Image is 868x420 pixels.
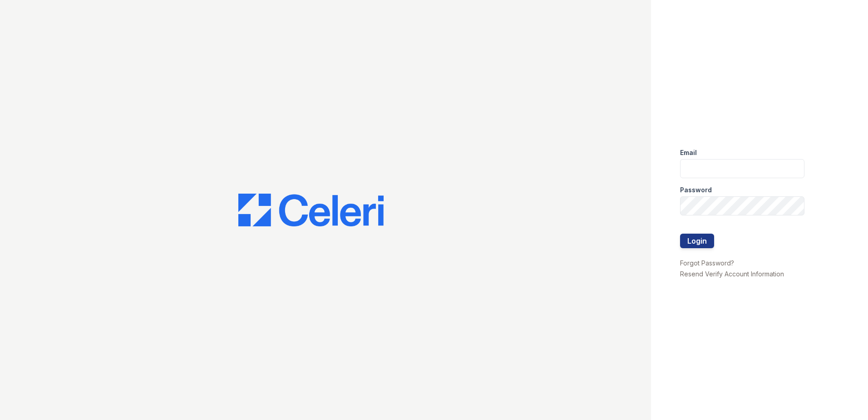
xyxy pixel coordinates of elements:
[680,259,734,267] a: Forgot Password?
[680,185,712,195] label: Password
[680,148,697,157] label: Email
[238,194,384,226] img: CE_Logo_Blue-a8612792a0a2168367f1c8372b55b34899dd931a85d93a1a3d3e32e68fde9ad4.png
[680,234,714,248] button: Login
[680,270,784,278] a: Resend Verify Account Information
